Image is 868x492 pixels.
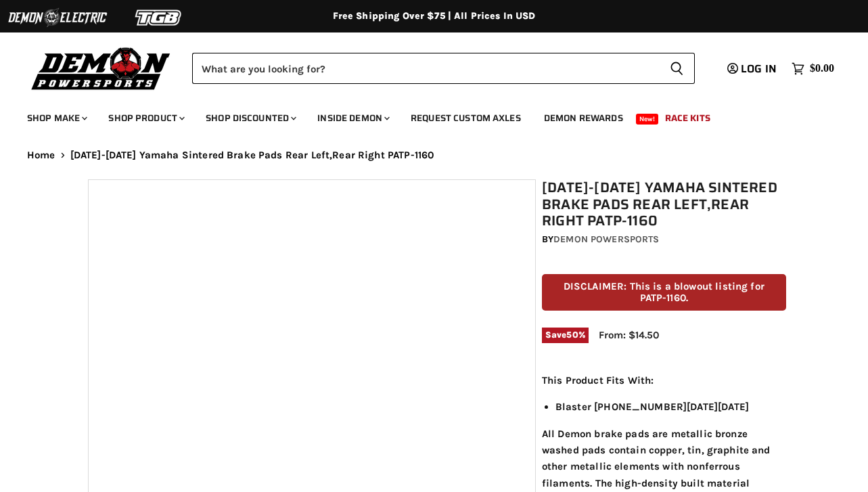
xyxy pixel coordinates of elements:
li: Blaster [PHONE_NUMBER][DATE][DATE] [555,399,786,415]
span: Log in [741,60,777,77]
ul: Main menu [17,99,831,132]
a: Log in [721,63,785,75]
span: $0.00 [810,62,834,75]
img: TGB Logo 2 [108,5,210,30]
div: by [542,232,786,247]
span: 50 [566,330,578,340]
a: Demon Rewards [534,104,633,132]
span: Save % [542,328,589,342]
img: Demon Powersports [27,44,175,92]
a: Demon Powersports [553,233,659,245]
p: This Product Fits With: [542,372,786,388]
span: From: $14.50 [599,329,659,341]
button: Search [659,53,695,84]
a: Request Custom Axles [401,104,531,132]
a: Shop Product [98,104,193,132]
a: Race Kits [655,104,721,132]
a: Inside Demon [307,104,398,132]
span: New! [636,114,659,125]
span: [DATE]-[DATE] Yamaha Sintered Brake Pads Rear Left,Rear Right PATP-1160 [70,150,434,161]
h1: [DATE]-[DATE] Yamaha Sintered Brake Pads Rear Left,Rear Right PATP-1160 [542,179,786,229]
img: Demon Electric Logo 2 [7,5,108,30]
a: Shop Discounted [196,104,304,132]
p: DISCLAIMER: This is a blowout listing for PATP-1160. [542,274,786,311]
a: Shop Make [17,104,95,132]
a: Home [27,150,55,161]
input: Search [192,53,659,84]
form: Product [192,53,695,84]
a: $0.00 [785,59,841,79]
